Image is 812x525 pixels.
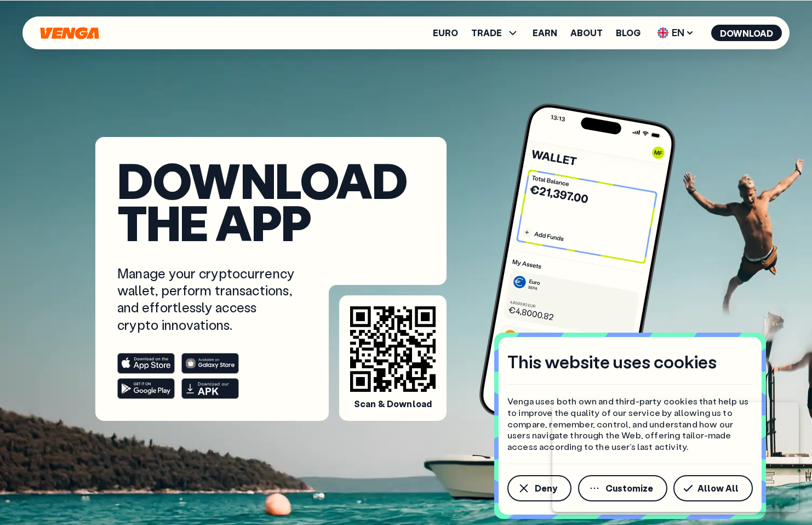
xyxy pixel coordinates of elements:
a: Earn [533,28,557,37]
svg: Home [39,27,100,39]
span: TRADE [471,26,519,39]
img: phone [476,100,679,439]
span: EN [654,24,698,42]
span: Deny [535,484,557,493]
p: Manage your cryptocurrency wallet, perform transactions, and effortlessly access crypto innovations. [117,265,297,333]
span: TRADE [471,28,502,37]
h4: This website uses cookies [507,350,717,373]
h1: Download the app [117,159,425,243]
img: flag-uk [657,27,668,38]
button: Download [711,25,782,41]
a: Blog [616,28,641,37]
p: Venga uses both own and third-party cookies that help us to improve the quality of our service by... [507,396,753,453]
button: Deny [507,475,571,501]
a: Euro [433,28,458,37]
a: About [570,28,603,37]
span: Scan & Download [354,398,432,410]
